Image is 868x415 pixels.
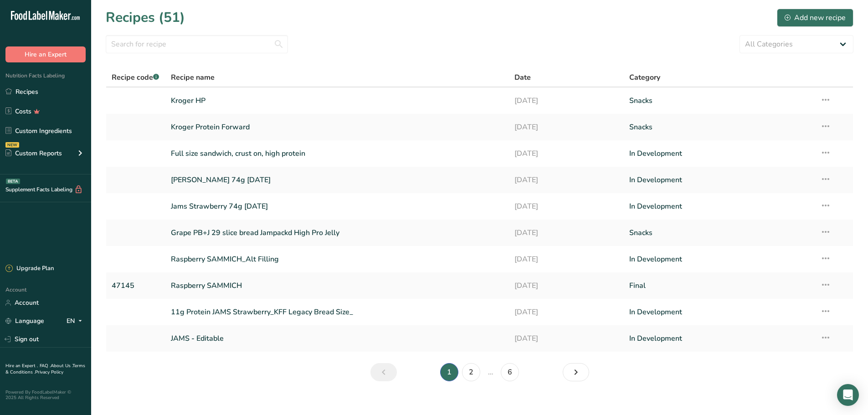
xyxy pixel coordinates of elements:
a: Privacy Policy [35,369,63,375]
span: Category [629,72,660,83]
div: Custom Reports [5,149,62,158]
div: NEW [5,142,19,148]
a: Page 6. [501,363,519,381]
a: [DATE] [514,144,618,163]
span: Date [514,72,531,83]
a: Raspberry SAMMICH [171,276,504,295]
div: Open Intercom Messenger [837,384,859,406]
a: Snacks [629,91,809,110]
a: [DATE] [514,276,618,295]
a: [DATE] [514,223,618,242]
a: Grape PB+J 29 slice bread Jampackd High Pro Jelly [171,223,504,242]
a: Language [5,313,44,329]
a: Snacks [629,223,809,242]
div: Powered By FoodLabelMaker © 2025 All Rights Reserved [5,389,86,400]
a: Raspberry SAMMICH_Alt Filling [171,250,504,269]
a: 47145 [112,276,160,295]
a: [DATE] [514,118,618,137]
a: [DATE] [514,329,618,348]
div: Add new recipe [785,12,846,23]
a: Kroger Protein Forward [171,118,504,137]
a: JAMS - Editable [171,329,504,348]
input: Search for recipe [106,35,288,53]
a: FAQ . [40,363,51,369]
div: Upgrade Plan [5,264,54,273]
a: [DATE] [514,302,618,322]
a: Previous page [370,363,397,381]
a: [DATE] [514,91,618,110]
a: 11g Protein JAMS Strawberry_KFF Legacy Bread Size_ [171,302,504,322]
a: In Development [629,197,809,216]
a: Kroger HP [171,91,504,110]
a: Page 2. [462,363,480,381]
a: [PERSON_NAME] 74g [DATE] [171,170,504,190]
a: [DATE] [514,250,618,269]
a: Final [629,276,809,295]
a: Full size sandwich, crust on, high protein [171,144,504,163]
a: In Development [629,144,809,163]
a: Hire an Expert . [5,363,38,369]
a: In Development [629,170,809,190]
span: Recipe code [112,72,159,82]
a: In Development [629,250,809,269]
a: Jams Strawberry 74g [DATE] [171,197,504,216]
span: Recipe name [171,72,215,83]
button: Hire an Expert [5,46,86,62]
a: In Development [629,329,809,348]
a: About Us . [51,363,72,369]
div: BETA [6,179,20,184]
a: [DATE] [514,197,618,216]
button: Add new recipe [777,9,853,27]
h1: Recipes (51) [106,7,185,28]
a: [DATE] [514,170,618,190]
a: Next page [563,363,589,381]
a: In Development [629,302,809,322]
a: Snacks [629,118,809,137]
a: Terms & Conditions . [5,363,85,375]
div: EN [67,316,86,327]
